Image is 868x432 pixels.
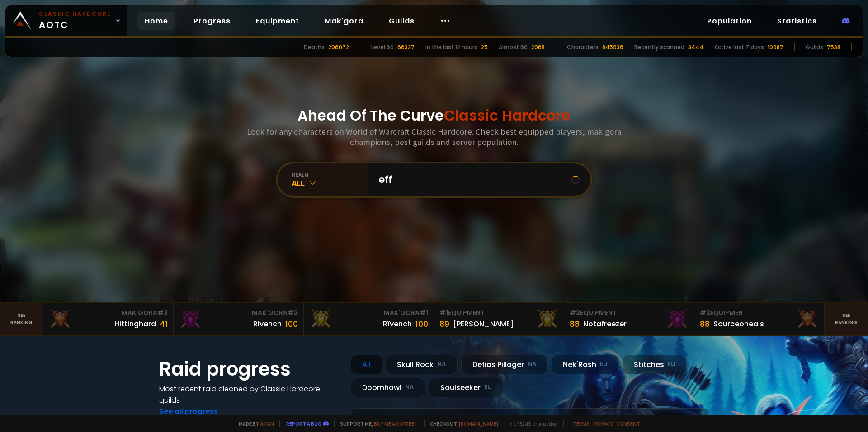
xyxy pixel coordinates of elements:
[159,383,340,406] h4: Most recent raid cleaned by Classic Hardcore guilds
[373,163,571,196] input: Search a character...
[304,43,325,51] div: Deaths
[439,308,558,318] div: Equipment
[552,355,619,374] div: Nek'Rosh
[593,420,613,427] a: Privacy
[397,43,415,51] div: 66327
[602,43,623,51] div: 845936
[600,360,608,369] small: EU
[288,308,298,317] span: # 2
[564,303,694,335] a: #2Equipment88Notafreezer
[383,318,412,330] div: Rîvench
[351,378,425,397] div: Doomhowl
[260,420,274,427] a: a fan
[768,43,783,51] div: 10987
[688,43,703,51] div: 3444
[499,43,528,51] div: Almost 60
[700,318,710,330] div: 88
[459,420,498,427] a: [DOMAIN_NAME]
[351,408,709,432] a: a month agozgpetri on godDefias Pillager8 /90
[159,355,340,383] h1: Raid progress
[39,10,111,32] span: AOTC
[434,303,564,335] a: #1Equipment89[PERSON_NAME]
[286,420,321,427] a: Report a bug
[570,308,580,317] span: # 2
[425,43,477,51] div: In the last 12 hours
[481,43,488,51] div: 25
[429,378,503,397] div: Soulseeker
[243,126,625,147] h3: Look for any characters on World of Warcraft Classic Hardcore. Check best equipped players, mak'g...
[531,43,545,51] div: 2068
[297,105,571,126] h1: Ahead Of The Curve
[174,303,304,335] a: Mak'Gora#2Rivench100
[583,318,627,330] div: Notafreezer
[304,303,434,335] a: Mak'Gora#1Rîvench100
[461,355,548,374] div: Defias Pillager
[374,420,419,427] a: Buy me a coffee
[386,355,458,374] div: Skull Rock
[484,383,492,392] small: EU
[186,12,238,30] a: Progress
[328,43,349,51] div: 206072
[700,308,710,317] span: # 3
[334,420,419,427] span: Support me,
[567,43,599,51] div: Characters
[623,355,687,374] div: Stitches
[415,318,428,330] div: 100
[309,308,428,318] div: Mak'Gora
[253,318,282,330] div: Rivench
[825,303,868,335] a: Seeranking
[39,10,111,18] small: Classic Hardcore
[249,12,307,30] a: Equipment
[437,360,446,369] small: NA
[573,420,590,427] a: Terms
[668,360,675,369] small: EU
[570,318,580,330] div: 88
[5,5,127,36] a: Classic HardcoreAOTC
[827,43,840,51] div: 7538
[528,360,537,369] small: NA
[634,43,684,51] div: Recently scanned
[700,12,759,30] a: Population
[570,308,689,318] div: Equipment
[504,420,558,427] span: v. d752d5 - production
[233,420,274,427] span: Made by
[424,420,498,427] span: Checkout
[382,12,422,30] a: Guilds
[806,43,823,51] div: Guilds
[616,420,640,427] a: Consent
[694,303,825,335] a: #3Equipment88Sourceoheals
[714,43,764,51] div: Active last 7 days
[285,318,298,330] div: 100
[405,383,414,392] small: NA
[439,318,449,330] div: 89
[114,318,156,330] div: Hittinghard
[137,12,175,30] a: Home
[453,318,514,330] div: [PERSON_NAME]
[420,308,428,317] span: # 1
[444,105,571,125] span: Classic Hardcore
[179,308,298,318] div: Mak'Gora
[49,308,168,318] div: Mak'Gora
[317,12,371,30] a: Mak'gora
[159,406,218,417] a: See all progress
[160,318,168,330] div: 41
[439,308,448,317] span: # 1
[770,12,824,30] a: Statistics
[700,308,819,318] div: Equipment
[292,171,368,178] div: realm
[371,43,394,51] div: Level 60
[157,308,168,317] span: # 3
[292,178,368,188] div: All
[713,318,764,330] div: Sourceoheals
[351,355,382,374] div: All
[43,303,174,335] a: Mak'Gora#3Hittinghard41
